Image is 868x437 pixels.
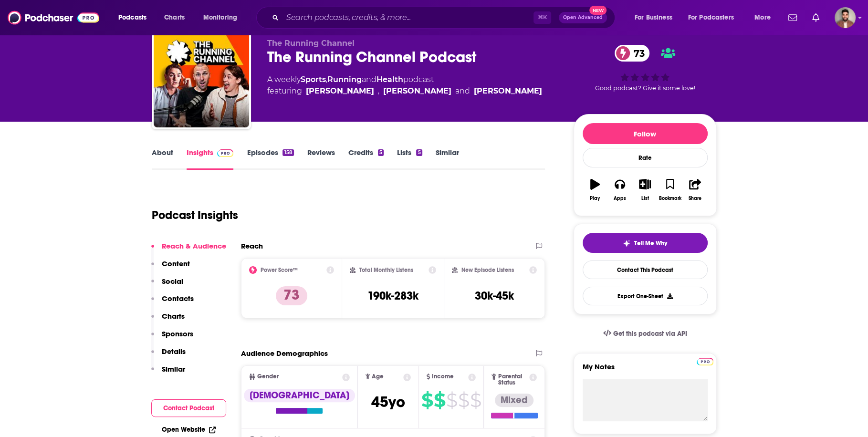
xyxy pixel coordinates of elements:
span: For Business [635,11,672,24]
span: Income [432,374,454,380]
a: Andy Baddeley [306,85,374,97]
button: List [632,173,657,207]
span: New [589,6,607,15]
p: Charts [162,312,185,321]
img: tell me why sparkle [623,239,630,247]
span: Podcasts [118,11,146,24]
span: featuring [267,85,542,97]
a: Pro website [697,356,713,365]
h2: New Episode Listens [461,267,514,273]
a: Reviews [307,148,335,170]
button: Follow [583,123,708,144]
a: Charts [158,10,190,25]
a: InsightsPodchaser Pro [187,148,234,170]
button: open menu [628,10,684,25]
button: open menu [197,10,250,25]
a: About [152,148,173,170]
span: 73 [624,45,649,62]
p: Contacts [162,294,194,303]
button: Play [583,173,607,207]
a: Sports [301,75,326,84]
span: and [362,75,376,84]
button: Contact Podcast [151,399,226,417]
span: $ [470,393,481,408]
button: Bookmark [658,173,682,207]
button: Apps [607,173,632,207]
a: Credits5 [348,148,384,170]
span: Parental Status [498,374,528,386]
img: Podchaser Pro [217,149,234,157]
span: $ [446,393,457,408]
span: Logged in as calmonaghan [835,7,856,28]
div: Play [590,196,600,201]
img: Podchaser Pro [697,358,713,365]
span: Charts [164,11,185,24]
div: Share [689,196,701,201]
button: Show profile menu [835,7,856,28]
a: Show notifications dropdown [808,10,823,26]
p: Reach & Audience [162,241,226,250]
p: Social [162,277,183,286]
button: Contacts [151,294,194,312]
button: Sponsors [151,329,193,347]
span: Open Advanced [563,15,603,20]
span: and [455,85,470,97]
h2: Reach [241,241,263,250]
div: 158 [282,149,293,156]
span: Gender [257,374,279,380]
div: 73Good podcast? Give it some love! [574,39,717,98]
p: Details [162,347,186,356]
p: Sponsors [162,329,193,338]
span: Get this podcast via API [613,330,687,338]
h2: Total Monthly Listens [359,267,413,273]
span: , [378,85,379,97]
span: For Podcasters [688,11,734,24]
span: 45 yo [371,393,405,411]
span: The Running Channel [267,39,355,48]
button: Reach & Audience [151,241,226,259]
h3: 30k-45k [475,289,514,303]
div: A weekly podcast [267,74,542,97]
input: Search podcasts, credits, & more... [282,10,533,25]
div: Bookmark [659,196,681,201]
p: Content [162,259,190,268]
div: Apps [614,196,626,201]
img: The Running Channel Podcast [154,32,249,127]
a: Lists5 [397,148,422,170]
a: Contact This Podcast [583,260,708,279]
a: Running [327,75,362,84]
button: Similar [151,364,185,382]
span: Tell Me Why [634,239,667,247]
a: Episodes158 [247,148,293,170]
label: My Notes [583,362,708,379]
a: Show notifications dropdown [784,10,801,26]
div: Rate [583,148,708,167]
img: User Profile [835,7,856,28]
span: $ [421,393,433,408]
button: Export One-Sheet [583,287,708,305]
a: Rick Kelsey [474,85,542,97]
img: Podchaser - Follow, Share and Rate Podcasts [8,9,99,27]
a: Similar [436,148,459,170]
div: Mixed [495,394,533,407]
h2: Power Score™ [261,267,298,273]
p: 73 [276,286,307,305]
button: Open AdvancedNew [559,12,607,23]
button: tell me why sparkleTell Me Why [583,233,708,253]
button: Details [151,347,186,364]
p: Similar [162,364,185,374]
a: Open Website [162,426,216,434]
span: $ [434,393,445,408]
button: Content [151,259,190,277]
a: Health [376,75,403,84]
h3: 190k-283k [367,289,418,303]
div: List [641,196,649,201]
div: [DEMOGRAPHIC_DATA] [244,389,355,402]
span: ⌘ K [533,11,551,24]
div: Search podcasts, credits, & more... [265,7,624,29]
span: Good podcast? Give it some love! [595,84,695,92]
button: Charts [151,312,185,329]
span: $ [458,393,469,408]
